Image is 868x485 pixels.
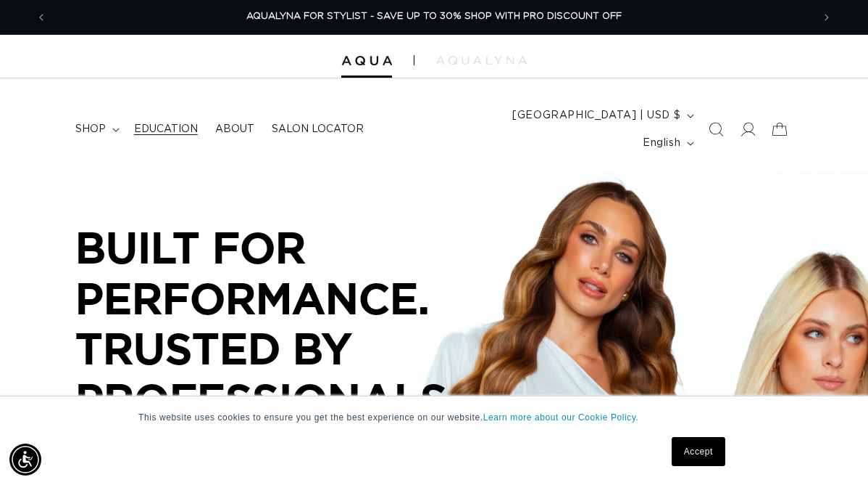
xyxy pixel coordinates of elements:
[215,123,254,136] span: About
[125,114,206,144] a: Education
[9,444,41,476] div: Accessibility Menu
[341,56,392,66] img: Aqua Hair Extensions
[700,113,732,145] summary: Search
[504,102,700,129] button: [GEOGRAPHIC_DATA] | USD $
[75,123,106,136] span: shop
[436,56,527,65] img: aqualyna.com
[75,222,510,424] p: BUILT FOR PERFORMANCE. TRUSTED BY PROFESSIONALS.
[272,123,364,136] span: Salon Locator
[134,123,198,136] span: Education
[634,129,700,157] button: English
[643,136,680,151] span: English
[67,114,125,144] summary: shop
[246,12,622,21] span: AQUALYNA FOR STYLIST - SAVE UP TO 30% SHOP WITH PRO DISCOUNT OFF
[512,108,680,123] span: [GEOGRAPHIC_DATA] | USD $
[138,411,730,424] p: This website uses cookies to ensure you get the best experience on our website.
[263,114,372,144] a: Salon Locator
[672,437,725,466] a: Accept
[206,114,263,144] a: About
[796,415,868,485] iframe: Chat Widget
[483,412,639,423] a: Learn more about our Cookie Policy.
[811,4,843,31] button: Next announcement
[25,4,57,31] button: Previous announcement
